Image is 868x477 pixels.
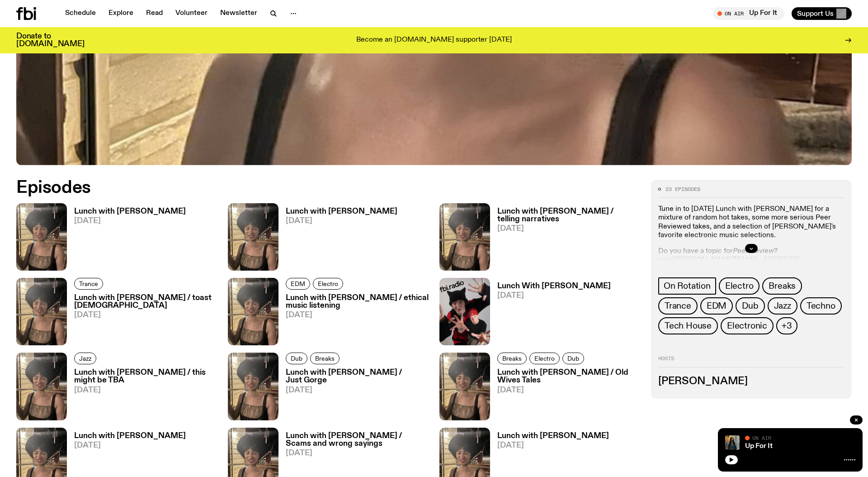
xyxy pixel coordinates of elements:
[658,317,718,334] a: Tech House
[286,311,429,319] span: [DATE]
[707,301,726,311] span: EDM
[286,208,397,215] h3: Lunch with [PERSON_NAME]
[74,278,103,290] a: Trance
[313,278,343,290] a: Electro
[497,292,611,300] span: [DATE]
[497,282,611,290] h3: Lunch With [PERSON_NAME]
[74,208,186,215] h3: Lunch with [PERSON_NAME]
[74,442,186,449] span: [DATE]
[103,7,139,20] a: Explore
[800,297,842,315] a: Techno
[567,355,579,362] span: Dub
[736,297,764,315] a: Dub
[315,355,335,362] span: Breaks
[286,217,397,225] span: [DATE]
[286,449,429,457] span: [DATE]
[16,180,570,196] h2: Episodes
[74,353,96,364] a: Jazz
[497,208,640,223] h3: Lunch with [PERSON_NAME] / telling narratives
[807,301,835,311] span: Techno
[291,355,302,362] span: Dub
[562,353,584,364] a: Dub
[74,432,186,440] h3: Lunch with [PERSON_NAME]
[74,311,217,319] span: [DATE]
[291,280,305,287] span: EDM
[497,225,640,233] span: [DATE]
[752,435,771,441] span: On Air
[497,386,640,394] span: [DATE]
[67,294,217,345] a: Lunch with [PERSON_NAME] / toast [DEMOGRAPHIC_DATA][DATE]
[769,281,796,291] span: Breaks
[768,297,797,315] a: Jazz
[745,443,773,450] a: Up For It
[356,36,512,44] p: Become an [DOMAIN_NAME] supporter [DATE]
[79,280,98,287] span: Trance
[497,442,609,449] span: [DATE]
[286,353,307,364] a: Dub
[664,281,711,291] span: On Rotation
[74,369,217,384] h3: Lunch with [PERSON_NAME] / this might be TBA
[67,369,217,420] a: Lunch with [PERSON_NAME] / this might be TBA[DATE]
[278,208,397,271] a: Lunch with [PERSON_NAME][DATE]
[16,33,85,48] h3: Donate to [DOMAIN_NAME]
[665,301,691,311] span: Trance
[797,10,834,18] span: Support Us
[658,356,844,367] h2: Hosts
[776,317,797,334] button: +3
[792,7,852,20] button: Support Us
[725,281,754,291] span: Electro
[310,353,340,364] a: Breaks
[665,321,712,331] span: Tech House
[490,208,640,271] a: Lunch with [PERSON_NAME] / telling narratives[DATE]
[658,277,716,295] a: On Rotation
[658,297,698,315] a: Trance
[74,386,217,394] span: [DATE]
[723,10,780,17] span: Tune in live
[170,7,213,20] a: Volunteer
[318,280,338,287] span: Electro
[74,294,217,310] h3: Lunch with [PERSON_NAME] / toast [DEMOGRAPHIC_DATA]
[286,432,429,448] h3: Lunch with [PERSON_NAME] / Scams and wrong sayings
[665,187,700,192] span: 23 episodes
[713,7,784,20] button: On AirUp For It
[278,294,429,345] a: Lunch with [PERSON_NAME] / ethical music listening[DATE]
[79,355,91,362] span: Jazz
[719,277,760,295] a: Electro
[742,301,758,311] span: Dub
[534,355,555,362] span: Electro
[762,277,802,295] a: Breaks
[67,208,186,271] a: Lunch with [PERSON_NAME][DATE]
[658,205,844,240] p: Tune in to [DATE] Lunch with [PERSON_NAME] for a mixture of random hot takes, some more serious P...
[502,355,522,362] span: Breaks
[286,278,310,290] a: EDM
[286,386,429,394] span: [DATE]
[286,369,429,384] h3: Lunch with [PERSON_NAME] / Just Gorge
[141,7,168,20] a: Read
[60,7,101,20] a: Schedule
[215,7,263,20] a: Newsletter
[497,369,640,384] h3: Lunch with [PERSON_NAME] / Old Wives Tales
[725,435,740,450] img: Ify - a Brown Skin girl with black braided twists, looking up to the side with her tongue stickin...
[774,301,791,311] span: Jazz
[490,282,611,345] a: Lunch With [PERSON_NAME][DATE]
[490,369,640,420] a: Lunch with [PERSON_NAME] / Old Wives Tales[DATE]
[74,217,186,225] span: [DATE]
[278,369,429,420] a: Lunch with [PERSON_NAME] / Just Gorge[DATE]
[700,297,733,315] a: EDM
[658,377,844,386] h3: [PERSON_NAME]
[497,432,609,440] h3: Lunch with [PERSON_NAME]
[497,353,527,364] a: Breaks
[529,353,560,364] a: Electro
[721,317,774,334] a: Electronic
[286,294,429,310] h3: Lunch with [PERSON_NAME] / ethical music listening
[727,321,767,331] span: Electronic
[782,321,792,331] span: +3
